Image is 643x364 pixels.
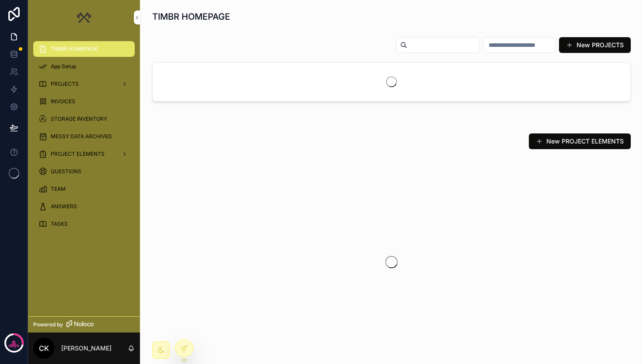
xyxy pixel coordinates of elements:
[51,168,81,175] span: QUESTIONS
[33,146,135,162] a: PROJECT ELEMENTS
[51,203,77,210] span: ANSWERS
[529,133,631,149] button: New PROJECT ELEMENTS
[51,115,107,122] span: STORAGE INVENTORY
[51,185,66,192] span: TEAM
[33,94,135,109] a: INVOICES
[51,63,76,70] span: App Setup
[9,342,19,349] p: days
[74,10,93,24] img: App logo
[61,344,112,353] p: [PERSON_NAME]
[28,316,140,332] a: Powered by
[33,111,135,127] a: STORAGE INVENTORY
[12,339,16,347] p: 8
[33,41,135,57] a: TIMBR HOMEPAGE
[33,321,63,328] span: Powered by
[51,45,98,52] span: TIMBR HOMEPAGE
[51,133,112,140] span: MESSY DATA ARCHIVED
[51,220,68,227] span: TASKS
[33,129,135,144] a: MESSY DATA ARCHIVED
[33,199,135,214] a: ANSWERS
[559,37,631,53] button: New PROJECTS
[33,216,135,232] a: TASKS
[28,35,140,243] div: scrollable content
[33,164,135,179] a: QUESTIONS
[33,76,135,92] a: PROJECTS
[33,181,135,197] a: TEAM
[39,343,49,353] span: CK
[51,80,79,87] span: PROJECTS
[51,98,75,105] span: INVOICES
[51,150,105,157] span: PROJECT ELEMENTS
[33,59,135,74] a: App Setup
[152,10,230,23] h1: TIMBR HOMEPAGE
